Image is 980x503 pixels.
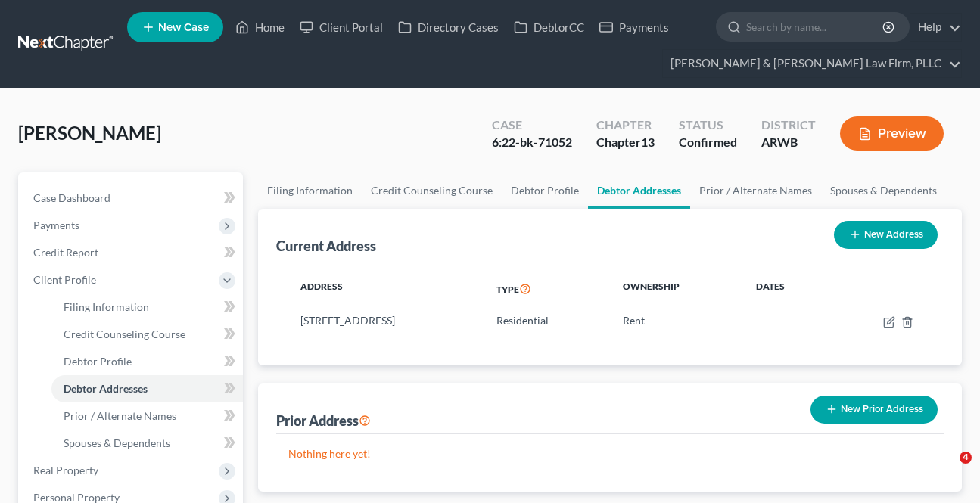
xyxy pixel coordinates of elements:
[64,409,176,422] span: Prior / Alternate Names
[18,122,161,144] span: [PERSON_NAME]
[502,172,588,209] a: Debtor Profile
[33,191,110,204] span: Case Dashboard
[679,134,737,151] div: Confirmed
[821,172,946,209] a: Spouses & Dependents
[21,185,243,212] a: Case Dashboard
[641,135,655,149] span: 13
[258,172,362,209] a: Filing Information
[228,14,292,41] a: Home
[690,172,821,209] a: Prior / Alternate Names
[64,382,148,395] span: Debtor Addresses
[596,116,655,134] div: Chapter
[51,402,243,430] a: Prior / Alternate Names
[64,300,149,313] span: Filing Information
[33,246,98,259] span: Credit Report
[506,14,592,41] a: DebtorCC
[761,116,816,134] div: District
[64,355,132,368] span: Debtor Profile
[51,321,243,348] a: Credit Counseling Course
[611,306,745,335] td: Rent
[362,172,502,209] a: Credit Counseling Course
[592,14,677,41] a: Payments
[588,172,690,209] a: Debtor Addresses
[929,452,965,488] iframe: Intercom live chat
[276,237,376,255] div: Current Address
[390,14,506,41] a: Directory Cases
[679,116,737,134] div: Status
[276,411,371,430] div: Prior Address
[51,293,243,321] a: Filing Information
[64,436,170,449] span: Spouses & Dependents
[492,116,572,134] div: Case
[33,273,96,286] span: Client Profile
[21,239,243,266] a: Credit Report
[33,464,98,477] span: Real Property
[746,13,885,41] input: Search by name...
[51,430,243,457] a: Spouses & Dependents
[288,272,484,306] th: Address
[834,221,938,249] button: New Address
[663,50,961,77] a: [PERSON_NAME] & [PERSON_NAME] Law Firm, PLLC
[910,14,961,41] a: Help
[761,134,816,151] div: ARWB
[484,306,611,335] td: Residential
[64,328,185,340] span: Credit Counseling Course
[51,348,243,375] a: Debtor Profile
[51,375,243,402] a: Debtor Addresses
[492,134,572,151] div: 6:22-bk-71052
[960,452,972,464] span: 4
[288,306,484,335] td: [STREET_ADDRESS]
[292,14,390,41] a: Client Portal
[33,219,79,231] span: Payments
[810,396,938,424] button: New Prior Address
[611,272,745,306] th: Ownership
[288,446,932,461] p: Nothing here yet!
[744,272,832,306] th: Dates
[840,116,944,151] button: Preview
[158,22,209,33] span: New Case
[484,272,611,306] th: Type
[596,134,655,151] div: Chapter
